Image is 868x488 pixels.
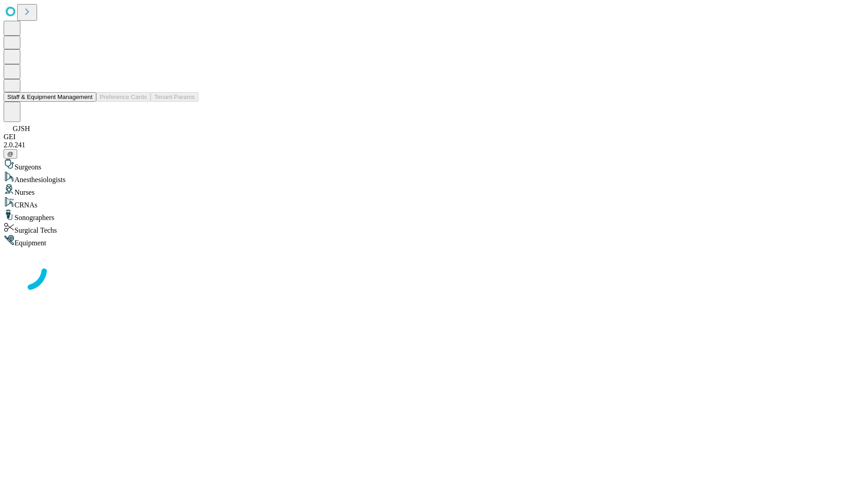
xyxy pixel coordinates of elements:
[96,92,151,102] button: Preference Cards
[4,133,864,141] div: GEI
[4,141,864,149] div: 2.0.241
[4,235,864,247] div: Equipment
[4,222,864,235] div: Surgical Techs
[4,184,864,197] div: Nurses
[4,197,864,209] div: CRNAs
[151,92,198,102] button: Tenant Params
[4,149,17,159] button: @
[4,92,96,102] button: Staff & Equipment Management
[4,171,864,184] div: Anesthesiologists
[13,125,30,132] span: GJSH
[4,159,864,171] div: Surgeons
[7,150,14,157] span: @
[4,209,864,222] div: Sonographers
